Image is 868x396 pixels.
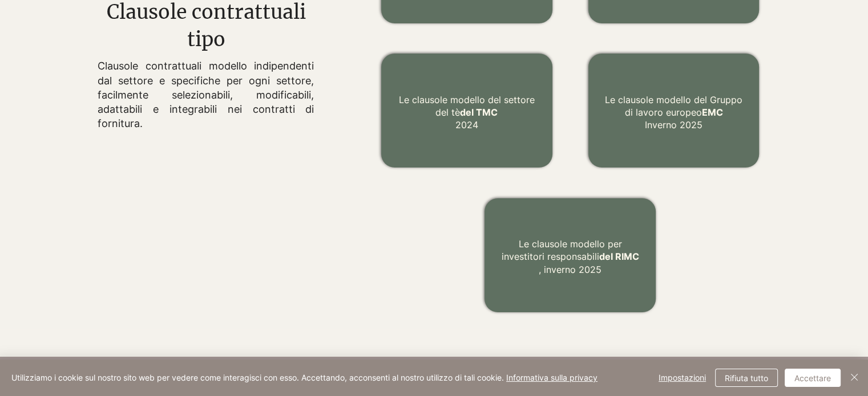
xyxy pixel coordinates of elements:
[11,373,504,382] font: Utilizziamo i cookie sul nostro sito web per vedere come interagisci con esso. Accettando, accons...
[659,369,706,386] span: Impostazioni
[659,373,706,382] font: Impostazioni
[502,238,622,262] font: Le clausole modello per investitori responsabili
[605,94,742,131] a: Le clausole modello del Gruppo di lavoro europeoEMCInverno 2025
[645,119,703,130] font: Inverno 2025
[455,119,478,130] font: 2024
[847,369,861,387] button: Vicino
[785,369,841,387] button: Accettare
[539,264,601,275] font: , inverno 2025
[715,369,778,387] button: Rifiuta tutto
[502,238,639,275] a: Le clausole modello per investitori responsabilidel RIMC, inverno 2025
[460,107,498,118] font: del TMC
[725,373,768,383] font: Rifiuta tutto
[506,373,597,382] font: Informativa sulla privacy
[98,60,314,129] font: Clausole contrattuali modello indipendenti dal settore e specifiche per ogni settore, facilmente ...
[847,370,861,384] img: Vicino
[794,373,831,383] font: Accettare
[599,251,639,262] font: del RIMC
[702,107,723,118] font: EMC
[399,94,535,118] font: Le clausole modello del settore del tè
[605,94,742,118] font: Le clausole modello del Gruppo di lavoro europeo
[399,94,535,131] a: Le clausole modello del settore del tèdel TMC2024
